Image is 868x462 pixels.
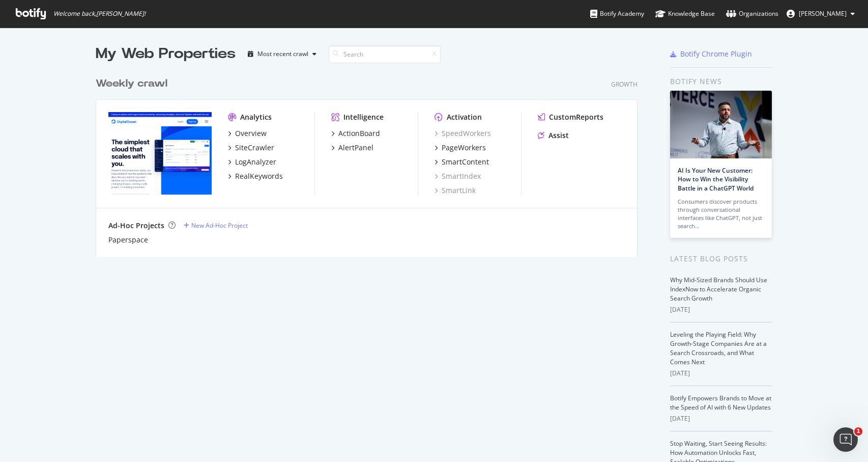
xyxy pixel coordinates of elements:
[228,171,283,181] a: RealKeywords
[191,221,248,230] div: New Ad-Hoc Project
[435,185,476,196] a: SmartLink
[338,143,373,153] div: AlertPanel
[670,305,772,314] div: [DATE]
[670,49,752,59] a: Botify Chrome Plugin
[778,6,863,22] button: [PERSON_NAME]
[96,44,236,64] div: My Web Properties
[548,130,569,141] div: Assist
[228,128,267,139] a: Overview
[228,157,276,167] a: LogAnalyzer
[799,9,847,18] span: Lana Volkov
[854,427,862,436] span: 1
[726,9,778,19] div: Organizations
[331,143,373,153] a: AlertPanel
[435,157,489,167] a: SmartContent
[670,330,767,366] a: Leveling the Playing Field: Why Growth-Stage Companies Are at a Search Crossroads, and What Comes...
[611,80,638,89] div: Growth
[96,76,171,91] a: Weekly crawl
[538,112,603,122] a: CustomReports
[447,112,482,122] div: Activation
[670,414,772,423] div: [DATE]
[678,166,754,192] a: AI Is Your New Customer: How to Win the Visibility Battle in a ChatGPT World
[108,112,212,195] img: digitalocean.com
[108,235,148,245] a: Paperspace
[53,10,146,18] span: Welcome back, [PERSON_NAME] !
[670,394,771,412] a: Botify Empowers Brands to Move at the Speed of AI with 6 New Updates
[108,221,164,231] div: Ad-Hoc Projects
[549,112,603,122] div: CustomReports
[442,143,486,153] div: PageWorkers
[670,369,772,378] div: [DATE]
[670,253,772,264] div: Latest Blog Posts
[96,76,167,91] div: Weekly crawl
[435,171,481,181] a: SmartIndex
[235,143,274,153] div: SiteCrawler
[331,128,380,139] a: ActionBoard
[655,9,715,19] div: Knowledge Base
[96,64,646,257] div: grid
[590,9,644,19] div: Botify Academy
[257,51,308,57] div: Most recent crawl
[678,198,764,230] div: Consumers discover products through conversational interfaces like ChatGPT, not just search…
[833,427,858,452] iframe: Intercom live chat
[435,143,486,153] a: PageWorkers
[235,171,283,181] div: RealKeywords
[680,49,752,59] div: Botify Chrome Plugin
[235,157,276,167] div: LogAnalyzer
[670,76,772,87] div: Botify news
[338,128,380,139] div: ActionBoard
[240,112,272,122] div: Analytics
[235,128,267,139] div: Overview
[343,112,384,122] div: Intelligence
[442,157,489,167] div: SmartContent
[184,221,248,230] a: New Ad-Hoc Project
[538,130,569,141] a: Assist
[228,143,274,153] a: SiteCrawler
[435,128,491,139] a: SpeedWorkers
[670,91,772,158] img: AI Is Your New Customer: How to Win the Visibility Battle in a ChatGPT World
[244,46,321,62] button: Most recent crawl
[670,276,767,303] a: Why Mid-Sized Brands Should Use IndexNow to Accelerate Organic Search Growth
[329,45,441,63] input: Search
